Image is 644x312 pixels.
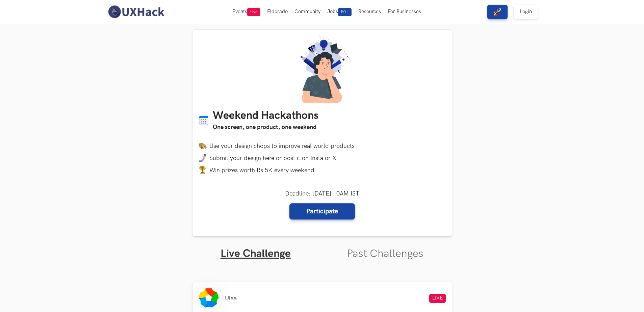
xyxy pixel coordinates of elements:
span: Submit your design here or post it on Insta or X [209,155,336,162]
img: A designer thinking [290,36,355,103]
a: Login [514,5,538,19]
ul: Tabs Interface [192,236,452,260]
li: Ulaa [225,295,237,302]
span: Live [247,8,260,16]
span: 50+ [338,8,352,16]
a: Participate [289,203,355,219]
div: Deadline: [DATE] 10AM IST [285,190,359,219]
span: LIVE [429,294,446,303]
img: trophy.png [199,166,207,174]
h3: One screen, one product, one weekend [213,123,318,132]
img: rocket [493,8,501,16]
img: UXHack-logo.png [106,5,166,19]
h1: Weekend Hackathons [213,109,318,123]
img: palette.png [199,142,207,150]
li: Win prizes worth Rs 5K every weekend [199,166,446,174]
img: mobile-in-hand.png [199,154,207,162]
img: Calendar icon [199,115,209,126]
a: Live Challenge [221,247,291,260]
a: Past Challenges [347,247,423,260]
li: Use your design chops to improve real world products [199,142,446,150]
